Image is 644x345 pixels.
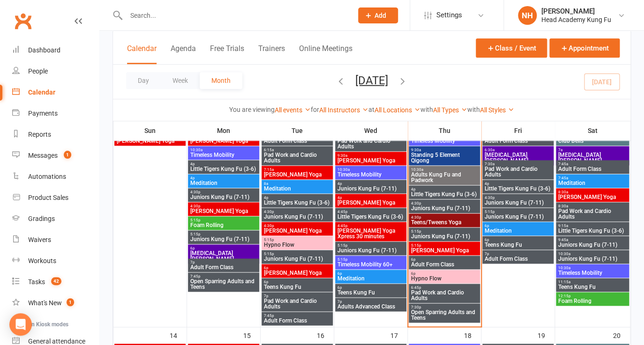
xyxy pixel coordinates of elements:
[12,82,99,103] a: Calendar
[263,152,331,163] span: Pad Work and Cardio Adults
[558,148,627,152] span: 7a
[411,286,478,290] span: 6:45p
[28,110,58,117] div: Payments
[337,257,404,262] span: 5:15p
[558,190,627,194] span: 8:30a
[481,121,555,140] th: Fri
[433,106,467,114] a: All Types
[190,166,257,172] span: Little Tigers Kung Fu (3-6)
[12,229,99,250] a: Waivers
[210,44,244,64] button: Free Trials
[200,72,242,89] button: Month
[317,327,334,343] div: 16
[358,7,398,23] button: Add
[411,206,478,211] span: Juniors Kung Fu (7-11)
[263,242,331,248] span: Hypno Flow
[484,200,552,206] span: Juniors Kung Fu (7-11)
[558,194,627,200] span: [PERSON_NAME] Yoga
[411,215,478,220] span: 4:30p
[113,121,187,140] th: Sun
[337,172,404,177] span: Timeless Mobility
[411,172,478,183] span: Adults Kung Fu and Padwork
[541,7,611,15] div: [PERSON_NAME]
[337,154,404,158] span: 9:30a
[190,218,257,222] span: 5:15p
[190,204,257,208] span: 4:30p
[171,44,196,64] button: Agenda
[12,187,99,208] a: Product Sales
[190,250,257,262] span: [MEDICAL_DATA][PERSON_NAME]
[337,276,404,281] span: Meditation
[67,298,74,306] span: 1
[116,138,184,144] span: [PERSON_NAME] Yoga
[28,67,48,75] div: People
[337,138,404,149] span: Pad Work and Cardio Adults
[263,280,331,284] span: 6p
[464,327,481,343] div: 18
[411,248,478,253] span: [PERSON_NAME] Yoga
[190,162,257,166] span: 4p
[190,180,257,186] span: Meditation
[126,72,161,89] button: Day
[263,168,331,172] span: 7:15a
[411,191,478,197] span: Little Tigers Kung Fu (3-6)
[411,276,478,281] span: Hypno Flow
[411,152,478,163] span: Standing 5 Element Qigong
[484,148,552,152] span: 6:30a
[190,246,257,250] span: 6p
[390,327,407,343] div: 17
[263,196,331,200] span: 4p
[467,106,480,113] strong: with
[558,180,627,186] span: Meditation
[558,280,627,284] span: 11:15a
[12,166,99,187] a: Automations
[484,238,552,242] span: 6p
[12,272,99,293] a: Tasks 42
[411,168,478,172] span: 10:30a
[12,124,99,145] a: Reports
[299,44,352,64] button: Online Meetings
[558,162,627,166] span: 7:45a
[263,210,331,214] span: 4:30p
[229,106,275,113] strong: You are viewing
[411,243,478,248] span: 5:15p
[411,309,478,321] span: Open Sparring Adults and Teens
[411,201,478,206] span: 4:30p
[411,257,478,262] span: 6p
[411,187,478,191] span: 4p
[161,72,200,89] button: Week
[263,266,331,270] span: 6p
[51,277,61,285] span: 42
[411,305,478,309] span: 7:30p
[263,314,331,318] span: 7:45p
[558,256,627,262] span: Juniors Kung Fu (7-11)
[12,61,99,82] a: People
[337,304,404,309] span: Adults Advanced Class
[263,294,331,298] span: 7p
[555,121,630,140] th: Sat
[337,286,404,290] span: 6p
[243,327,260,343] div: 15
[11,9,35,33] a: Clubworx
[28,236,51,243] div: Waivers
[190,222,257,228] span: Foam Rolling
[28,152,58,159] div: Messages
[263,148,331,152] span: 6:15a
[337,186,404,191] span: Juniors Kung Fu (7-11)
[558,152,627,163] span: [MEDICAL_DATA][PERSON_NAME]
[558,294,627,298] span: 12:15p
[436,5,462,26] span: Settings
[337,168,404,172] span: 10:30a
[484,186,552,191] span: Little Tigers Kung Fu (3-6)
[12,40,99,61] a: Dashboard
[64,151,71,159] span: 1
[123,9,346,22] input: Search...
[484,214,552,220] span: Juniors Kung Fu (7-11)
[190,236,257,242] span: Juniors Kung Fu (7-11)
[484,138,552,144] span: Adult Form Class
[12,250,99,272] a: Workouts
[12,293,99,314] a: What's New1
[190,148,257,152] span: 10:30a
[558,228,627,234] span: Little Tigers Kung Fu (3-6)
[337,158,404,163] span: [PERSON_NAME] Yoga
